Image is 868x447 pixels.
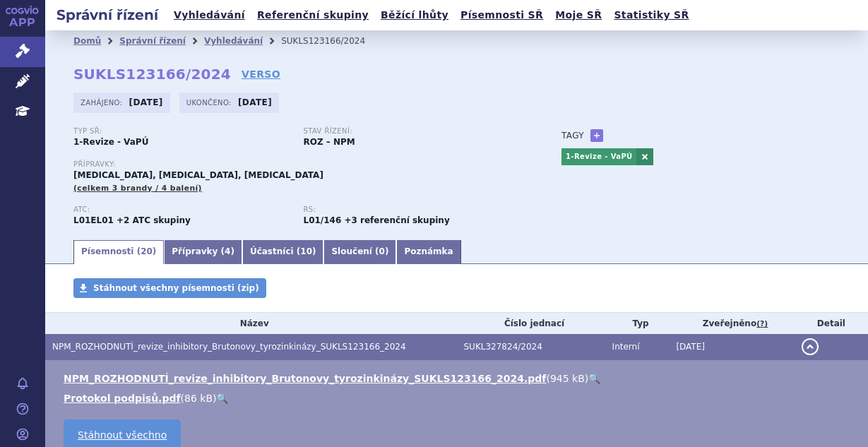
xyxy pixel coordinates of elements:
[93,283,259,293] span: Stáhnout všechny písemnosti (zip)
[376,6,453,25] a: Běžící lhůty
[73,278,266,298] a: Stáhnout všechny písemnosti (zip)
[64,391,854,405] li: ( )
[73,184,202,193] span: (celkem 3 brandy / 4 balení)
[253,6,373,25] a: Referenční skupiny
[64,371,854,386] li: ( )
[170,6,249,25] a: Vyhledávání
[186,97,234,108] span: Ukončeno:
[204,36,263,46] a: Vyhledávání
[216,393,228,404] a: 🔍
[590,129,603,142] a: +
[551,6,606,25] a: Moje SŘ
[238,97,272,107] strong: [DATE]
[612,342,640,352] span: Interní
[550,373,585,384] span: 945 kB
[304,127,520,136] p: Stav řízení:
[184,393,213,404] span: 86 kB
[669,334,794,360] td: [DATE]
[164,240,242,264] a: Přípravky (4)
[117,215,191,225] strong: +2 ATC skupiny
[141,246,153,256] span: 20
[242,240,324,264] a: Účastníci (10)
[45,5,170,25] h2: Správní řízení
[73,205,290,214] p: ATC:
[610,6,693,25] a: Statistiky SŘ
[756,319,768,329] abbr: (?)
[73,240,164,264] a: Písemnosti (20)
[81,97,125,108] span: Zahájeno:
[379,246,385,256] span: 0
[396,240,460,264] a: Poznámka
[795,313,868,334] th: Detail
[457,334,605,360] td: SUKL327824/2024
[605,313,670,334] th: Typ
[588,373,600,384] a: 🔍
[456,6,547,25] a: Písemnosti SŘ
[73,137,148,147] strong: 1-Revize - VaPÚ
[561,127,584,144] h3: Tagy
[129,97,163,107] strong: [DATE]
[64,393,181,404] a: Protokol podpisů.pdf
[225,246,230,256] span: 4
[242,67,280,81] a: VERSO
[64,373,546,384] a: NPM_ROZHODNUTÍ_revize_inhibitory_Brutonovy_tyrozinkinázy_SUKLS123166_2024.pdf
[323,240,396,264] a: Sloučení (0)
[304,205,520,214] p: RS:
[73,160,533,169] p: Přípravky:
[73,66,231,83] strong: SUKLS123166/2024
[669,313,794,334] th: Zveřejněno
[45,313,457,334] th: Název
[300,246,312,256] span: 10
[802,338,819,355] button: detail
[304,137,355,147] strong: ROZ – NPM
[457,313,605,334] th: Číslo jednací
[281,30,384,52] li: SUKLS123166/2024
[52,342,406,352] span: NPM_ROZHODNUTÍ_revize_inhibitory_Brutonovy_tyrozinkinázy_SUKLS123166_2024
[73,215,114,225] strong: IBRUTINIB
[73,36,101,46] a: Domů
[561,148,636,165] a: 1-Revize - VaPÚ
[344,215,449,225] strong: +3 referenční skupiny
[73,127,290,136] p: Typ SŘ:
[119,36,186,46] a: Správní řízení
[73,170,323,180] span: [MEDICAL_DATA], [MEDICAL_DATA], [MEDICAL_DATA]
[304,215,342,225] strong: akalabrutinib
